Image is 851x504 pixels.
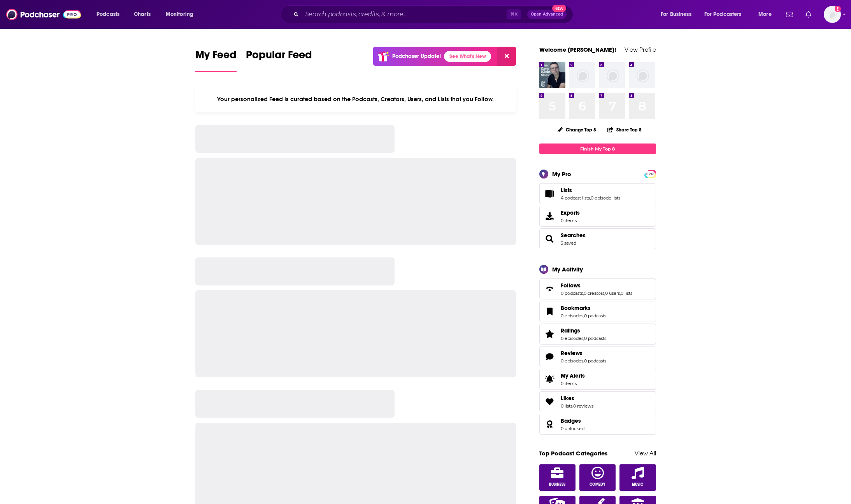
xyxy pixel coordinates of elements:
[605,290,620,296] a: 0 users
[542,233,558,244] a: Searches
[583,336,584,341] span: ,
[561,282,632,289] a: Follows
[561,327,580,334] span: Ratings
[552,266,583,273] div: My Activity
[561,195,590,201] a: 4 podcast lists
[802,8,814,21] a: Show notifications dropdown
[539,391,656,412] span: Likes
[561,313,583,318] a: 0 episodes
[824,6,841,23] img: User Profile
[584,358,606,364] a: 0 podcasts
[561,426,584,431] a: 0 unlocked
[561,240,576,246] a: 3 saved
[629,62,655,88] img: missing-image.png
[302,8,507,21] input: Search podcasts, credits, & more...
[91,8,130,21] button: open menu
[97,9,119,20] span: Podcasts
[625,46,656,53] a: View Profile
[621,290,632,296] a: 0 lists
[539,301,656,322] span: Bookmarks
[699,8,753,21] button: open menu
[758,9,772,20] span: More
[620,290,621,296] span: ,
[561,395,593,402] a: Likes
[288,5,581,23] div: Search podcasts, credits, & more...
[542,211,558,222] span: Exports
[549,482,565,487] span: Business
[661,9,691,20] span: For Business
[195,86,516,112] div: Your personalized Feed is curated based on the Podcasts, Creators, Users, and Lists that you Follow.
[166,9,193,20] span: Monitoring
[561,403,572,409] a: 0 lists
[561,417,581,424] span: Badges
[783,8,796,21] a: Show notifications dropdown
[539,464,576,491] a: Business
[583,358,584,364] span: ,
[552,170,571,178] div: My Pro
[553,125,601,135] button: Change Top 8
[195,48,237,66] span: My Feed
[542,283,558,294] a: Follows
[539,278,656,299] span: Follows
[195,48,237,72] a: My Feed
[561,187,620,194] a: Lists
[635,450,656,457] a: View All
[561,232,586,239] a: Searches
[561,209,580,216] span: Exports
[539,346,656,367] span: Reviews
[561,327,606,334] a: Ratings
[561,350,606,357] a: Reviews
[561,304,591,311] span: Bookmarks
[542,188,558,199] a: Lists
[539,46,616,53] a: Welcome [PERSON_NAME]!
[573,403,593,409] a: 0 reviews
[561,381,585,386] span: 0 items
[539,206,656,227] a: Exports
[561,282,581,289] span: Follows
[561,187,572,194] span: Lists
[579,464,616,491] a: Comedy
[569,62,595,88] img: missing-image.png
[129,8,155,21] a: Charts
[539,450,607,457] a: Top Podcast Categories
[542,329,558,339] a: Ratings
[539,228,656,249] span: Searches
[392,53,441,59] p: Podchaser Update!
[542,419,558,430] a: Badges
[824,6,841,23] span: Logged in as LaurenSWPR
[527,10,567,19] button: Open AdvancedNew
[753,8,781,21] button: open menu
[584,290,604,296] a: 0 creators
[539,62,565,88] img: The Ezra Klein Show
[655,8,701,21] button: open menu
[542,351,558,362] a: Reviews
[835,6,841,12] svg: Add a profile image
[552,5,566,12] span: New
[539,324,656,345] span: Ratings
[246,48,312,72] a: Popular Feed
[604,290,605,296] span: ,
[539,143,656,154] a: Finish My Top 8
[542,374,558,385] span: My Alerts
[539,369,656,390] a: My Alerts
[6,7,81,22] img: Podchaser - Follow, Share and Rate Podcasts
[561,358,583,364] a: 0 episodes
[539,183,656,204] span: Lists
[583,290,584,296] span: ,
[160,8,204,21] button: open menu
[542,396,558,407] a: Likes
[561,336,583,341] a: 0 episodes
[246,48,312,66] span: Popular Feed
[507,9,521,19] span: ⌘ K
[584,336,606,341] a: 0 podcasts
[824,6,841,23] button: Show profile menu
[561,218,580,223] span: 0 items
[599,62,625,88] img: missing-image.png
[646,171,655,177] a: PRO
